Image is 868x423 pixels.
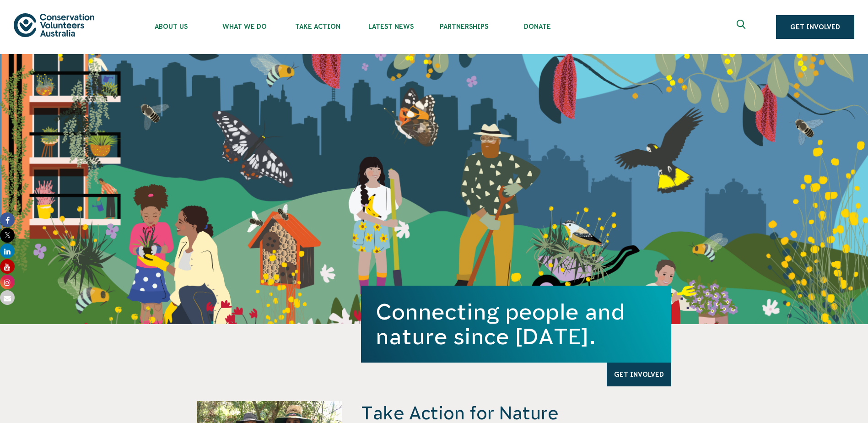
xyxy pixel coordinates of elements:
[208,23,281,30] span: What We Do
[376,299,657,349] h1: Connecting people and nature since [DATE].
[501,23,574,30] span: Donate
[14,13,94,37] img: logo.svg
[776,15,854,39] a: Get Involved
[607,363,671,386] a: Get Involved
[427,23,501,30] span: Partnerships
[135,23,208,30] span: About Us
[354,23,427,30] span: Latest News
[737,20,748,34] span: Expand search box
[731,16,753,38] button: Expand search box Close search box
[281,23,354,30] span: Take Action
